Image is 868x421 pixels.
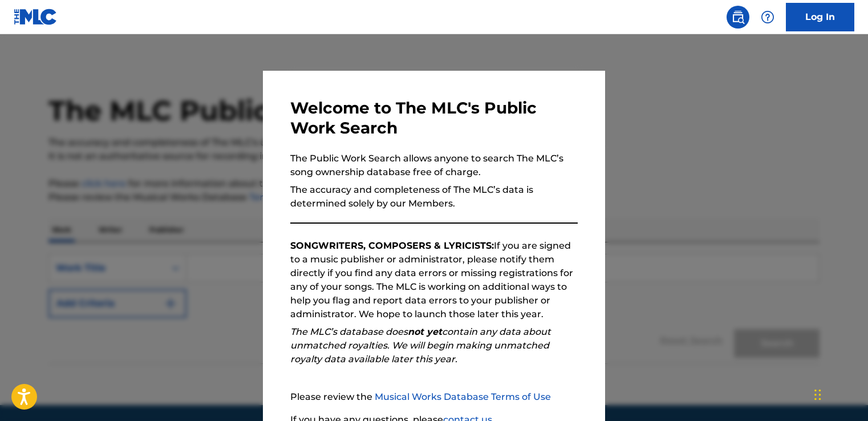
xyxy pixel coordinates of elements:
[290,98,578,138] h3: Welcome to The MLC's Public Work Search
[290,239,578,321] p: If you are signed to a music publisher or administrator, please notify them directly if you find ...
[375,391,551,402] a: Musical Works Database Terms of Use
[290,240,494,251] strong: SONGWRITERS, COMPOSERS & LYRICISTS:
[408,326,442,337] strong: not yet
[811,366,868,421] iframe: Chat Widget
[290,390,578,404] p: Please review the
[756,6,779,29] div: Help
[14,9,58,25] img: MLC Logo
[727,6,749,29] a: Public Search
[290,183,578,211] p: The accuracy and completeness of The MLC’s data is determined solely by our Members.
[786,3,854,31] a: Log In
[731,10,745,24] img: search
[290,326,551,365] em: The MLC’s database does contain any data about unmatched royalties. We will begin making unmatche...
[811,366,868,421] div: Widget συνομιλίας
[814,378,821,412] div: Μεταφορά
[761,10,774,24] img: help
[290,152,578,179] p: The Public Work Search allows anyone to search The MLC’s song ownership database free of charge.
